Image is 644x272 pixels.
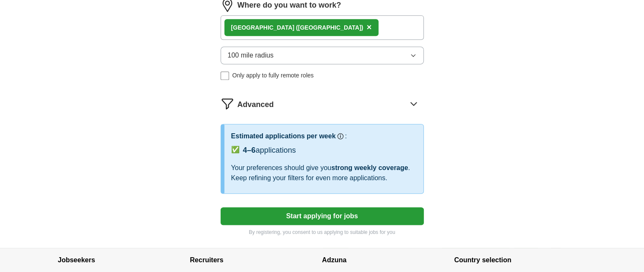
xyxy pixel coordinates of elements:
[367,22,372,32] span: ×
[331,164,408,171] span: strong weekly coverage
[243,146,256,154] span: 4–6
[243,145,296,156] div: applications
[231,131,336,141] h3: Estimated applications per week
[232,71,314,80] span: Only apply to fully remote roles
[221,97,234,110] img: filter
[345,131,347,141] h3: :
[231,24,295,31] strong: [GEOGRAPHIC_DATA]
[367,21,372,34] button: ×
[221,207,424,225] button: Start applying for jobs
[221,71,229,80] input: Only apply to fully remote roles
[221,47,424,64] button: 100 mile radius
[238,99,274,110] span: Advanced
[228,50,274,60] span: 100 mile radius
[454,248,586,272] h4: Country selection
[296,24,363,31] span: ([GEOGRAPHIC_DATA])
[231,163,417,183] div: Your preferences should give you . Keep refining your filters for even more applications.
[221,228,424,236] p: By registering, you consent to us applying to suitable jobs for you
[231,145,240,155] span: ✅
